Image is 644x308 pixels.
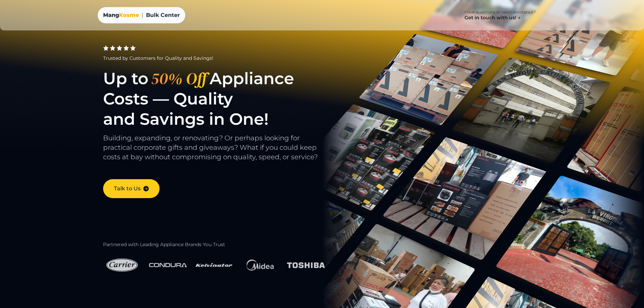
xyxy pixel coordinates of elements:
a: Have questions or need assistance? Get in touch with us! [454,5,547,25]
img: Condura Logo [149,259,187,271]
a: Talk to Us [103,179,160,198]
span: Kosme [119,12,139,18]
h2: Partnered with Leading Appliance Brands You Trust [103,242,337,248]
h4: Get in touch with us! [464,15,522,21]
div: Mang [103,11,139,19]
img: Carrier Logo [103,254,141,277]
span: Bulk Center [146,11,180,19]
span: | [142,11,143,19]
p: Have questions or need assistance? [464,9,536,15]
h1: Up to Appliance Costs — Quality and Savings in One! [103,68,337,129]
img: Toshiba Logo [287,258,325,272]
a: MangKosme [103,11,139,19]
p: Building, expanding, or renovating? Or perhaps looking for practical corporate gifts and giveaway... [103,133,337,168]
div: Trusted by Customers for Quality and Savings! [103,55,337,62]
img: Kelvinator Logo [195,254,233,277]
img: Midea Logo [241,253,279,277]
span: 50% Off [148,68,210,89]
